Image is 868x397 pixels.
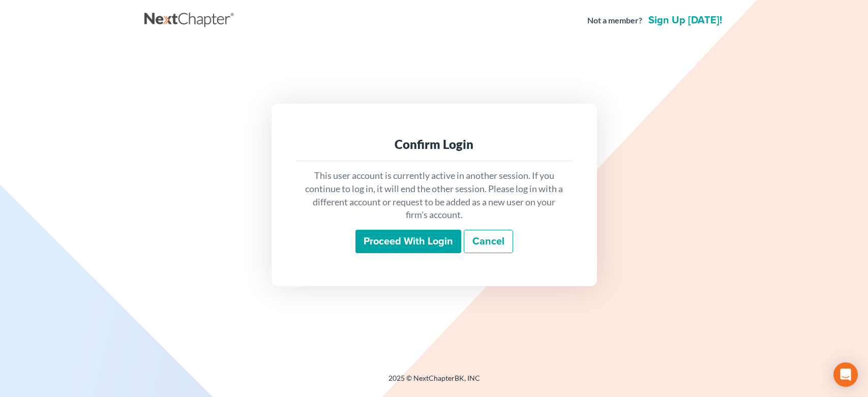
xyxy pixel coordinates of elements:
a: Sign up [DATE]! [646,15,724,25]
div: Open Intercom Messenger [833,362,858,387]
div: 2025 © NextChapterBK, INC [144,373,724,391]
div: Confirm Login [304,136,564,152]
p: This user account is currently active in another session. If you continue to log in, it will end ... [304,169,564,222]
a: Cancel [464,230,513,253]
input: Proceed with login [355,230,461,253]
strong: Not a member? [587,15,642,26]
